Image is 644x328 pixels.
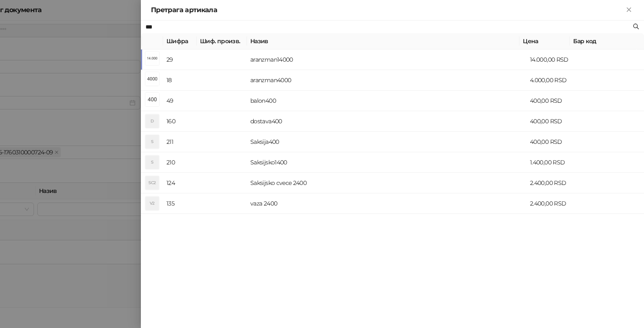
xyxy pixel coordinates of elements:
div: S [145,156,159,169]
div: S [145,135,159,148]
div: D [145,115,159,128]
td: 14.000,00 RSD [527,49,577,70]
th: Шиф. произв. [197,33,247,49]
td: 2.400,00 RSD [527,193,577,214]
td: Saksijsko1400 [247,152,527,173]
td: 49 [163,91,197,111]
td: 18 [163,70,197,91]
td: 135 [163,193,197,214]
div: Претрага артикала [151,5,624,15]
td: Saksija400 [247,132,527,152]
td: 400,00 RSD [527,111,577,132]
td: 29 [163,49,197,70]
th: Назив [247,33,519,49]
th: Бар код [570,33,637,49]
td: dostava400 [247,111,527,132]
td: Saksijsko cvece 2400 [247,173,527,193]
td: 211 [163,132,197,152]
th: Шифра [163,33,197,49]
td: aranzman14000 [247,49,527,70]
td: 160 [163,111,197,132]
div: V2 [145,197,159,210]
td: balon400 [247,91,527,111]
td: 400,00 RSD [527,91,577,111]
td: 124 [163,173,197,193]
td: 210 [163,152,197,173]
td: 400,00 RSD [527,132,577,152]
td: 2.400,00 RSD [527,173,577,193]
button: Close [624,5,634,15]
th: Цена [519,33,570,49]
td: vaza 2400 [247,193,527,214]
td: aranzman4000 [247,70,527,91]
td: 4.000,00 RSD [527,70,577,91]
td: 1.400,00 RSD [527,152,577,173]
div: SC2 [145,176,159,190]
